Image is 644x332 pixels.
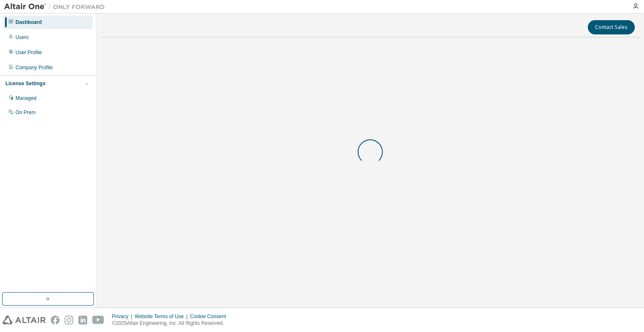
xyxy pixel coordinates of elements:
img: youtube.svg [92,316,104,324]
img: Altair One [4,3,109,11]
p: © 2025 Altair Engineering, Inc. All Rights Reserved. [112,320,231,327]
div: License Settings [5,80,45,87]
img: altair_logo.svg [3,316,46,324]
img: linkedin.svg [78,316,87,324]
img: facebook.svg [51,316,60,324]
div: Website Terms of Use [135,313,190,320]
div: Managed [16,95,36,102]
div: Company Profile [16,64,53,71]
button: Contact Sales [588,20,635,34]
img: instagram.svg [65,316,73,324]
div: Dashboard [16,19,42,26]
div: User Profile [16,49,42,56]
div: On Prem [16,109,36,116]
div: Users [16,34,29,41]
div: Privacy [112,313,135,320]
div: Cookie Consent [190,313,231,320]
